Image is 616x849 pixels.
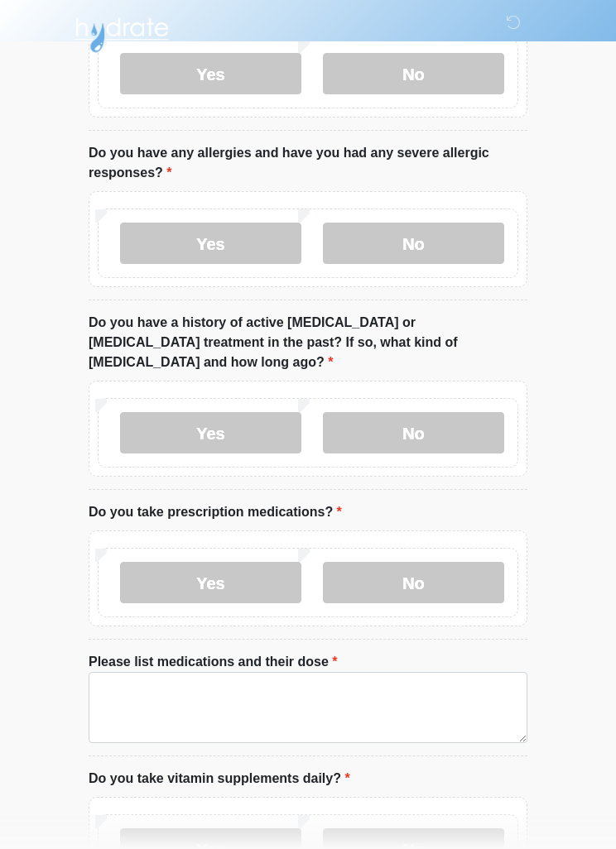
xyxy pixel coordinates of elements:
label: Yes [120,413,301,454]
label: No [323,223,504,265]
label: No [323,54,504,95]
label: Do you take prescription medications? [89,503,342,523]
label: Do you have any allergies and have you had any severe allergic responses? [89,144,527,184]
img: Hydrate IV Bar - Scottsdale Logo [72,12,171,54]
label: Do you have a history of active [MEDICAL_DATA] or [MEDICAL_DATA] treatment in the past? If so, wh... [89,314,527,373]
label: No [323,413,504,454]
label: Do you take vitamin supplements daily? [89,770,350,789]
label: Yes [120,563,301,604]
label: Yes [120,54,301,95]
label: No [323,563,504,604]
label: Yes [120,223,301,265]
label: Please list medications and their dose [89,653,338,673]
